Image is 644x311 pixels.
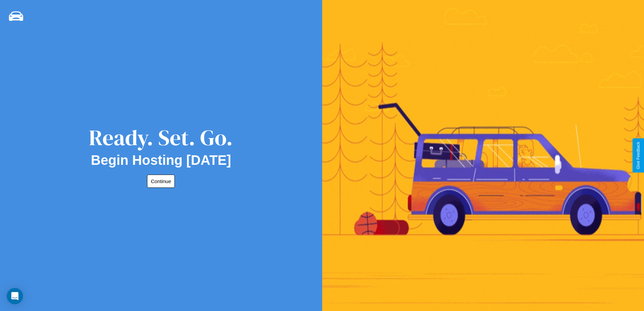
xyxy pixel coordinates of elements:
div: Open Intercom Messenger [7,288,23,304]
div: Give Feedback [636,142,641,169]
div: Ready. Set. Go. [89,123,233,153]
h2: Begin Hosting [DATE] [91,153,231,168]
button: Continue [147,175,175,188]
